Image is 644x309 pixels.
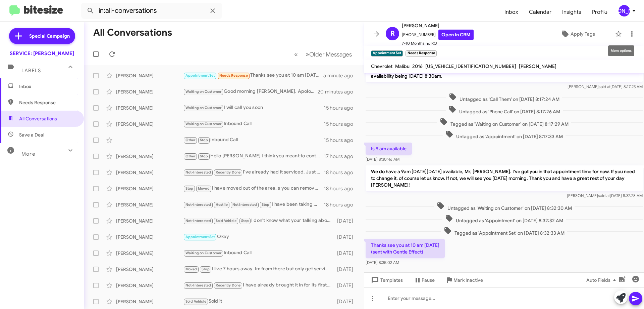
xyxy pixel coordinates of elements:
div: I have been taking my car elsewhere due to being unhappy with the service the past two times I ha... [183,201,324,208]
h1: All Conversations [93,27,172,38]
span: Inbox [19,83,76,90]
span: Recently Done [216,283,241,287]
div: 17 hours ago [324,153,359,160]
span: Stop [262,202,270,207]
button: Mark Inactive [440,274,488,286]
span: Not-Interested [185,283,211,287]
span: [PERSON_NAME] [519,63,556,69]
span: « [294,50,298,59]
div: 20 minutes ago [318,88,359,95]
span: Waiting on Customer [185,122,222,126]
div: Hello [PERSON_NAME] I think you meant to contact my dad [PERSON_NAME]. He's the person that usual... [183,152,324,160]
span: [DATE] 8:30:46 AM [366,157,399,162]
button: Previous [290,47,302,61]
div: [PERSON_NAME] [116,153,183,160]
span: 7-10 Months no RO [402,40,474,47]
div: [PERSON_NAME] [116,201,183,208]
div: Inbound Call [183,136,324,144]
div: [DATE] [334,298,359,305]
div: [PERSON_NAME] [619,5,630,16]
input: Search [81,3,222,19]
span: R [390,28,395,39]
div: Sold it [183,298,334,305]
span: Labels [21,68,41,74]
span: Needs Response [219,73,248,78]
span: Tagged as 'Appointment Set' on [DATE] 8:32:33 AM [441,227,567,236]
p: Is 9 am available [366,143,412,155]
span: Untagged as 'Appointment' on [DATE] 8:17:33 AM [443,130,566,140]
span: [PERSON_NAME] [DATE] 8:17:23 AM [568,84,643,89]
div: 15 hours ago [324,137,359,144]
span: Apply Tags [571,28,595,40]
span: Auto Fields [586,274,619,286]
div: [PERSON_NAME] [116,72,183,79]
div: [PERSON_NAME] [116,218,183,224]
span: Templates [370,274,403,286]
div: [DATE] [334,218,359,224]
div: 15 hours ago [324,121,359,127]
div: 15 hours ago [324,105,359,111]
div: Good morning [PERSON_NAME]. Apologizes on the delayed response; I was out on a personal day [DATE... [183,88,318,95]
div: [PERSON_NAME] [116,298,183,305]
span: More [21,151,35,157]
span: Tagged as 'Waiting on Customer' on [DATE] 8:17:29 AM [437,118,571,127]
span: » [306,50,309,59]
span: Untagged as 'Appointment' on [DATE] 8:32:32 AM [442,214,566,224]
span: Untagged as 'Waiting on Customer' on [DATE] 8:32:30 AM [434,202,575,211]
span: All Conversations [19,115,57,122]
div: I've already had it serviced. Just didn't have time to drive to y'all in [GEOGRAPHIC_DATA]. [183,168,324,176]
span: Stop [200,138,208,142]
div: I will call you soon [183,104,324,112]
span: Inbox [499,2,524,22]
span: Save a Deal [19,131,44,138]
div: [PERSON_NAME] [116,250,183,257]
span: Other [185,138,196,142]
span: Waiting on Customer [185,89,222,94]
div: SERVICE: [PERSON_NAME] [10,50,74,57]
div: 18 hours ago [324,169,359,176]
div: I have already brought it in for its first service a couple months back. Thanks [183,281,334,289]
span: Hostile [216,202,228,207]
span: [PHONE_NUMBER] [402,30,474,40]
span: Moved [185,267,197,271]
span: said at [599,84,610,89]
p: We do have a 9am [DATE][DATE] available, Mr, [PERSON_NAME]. I've got you in that appointment time... [366,165,643,191]
div: [PERSON_NAME] [116,105,183,111]
div: Inbound Call [183,120,324,128]
div: Inbound Call [183,249,334,257]
button: Next [302,47,356,61]
span: Other [185,154,196,158]
span: Malibu [395,63,410,69]
span: [PERSON_NAME] [402,22,474,30]
p: Thanks see you at 10 am [DATE] (sent with Gentle Effect) [366,239,445,258]
a: Calendar [524,2,557,22]
span: Waiting on Customer [185,251,222,255]
button: Auto Fields [581,274,624,286]
span: Needs Response [19,99,76,106]
span: Stop [185,186,194,191]
span: Stop [200,154,208,158]
span: Sold Vehicle [216,219,236,223]
span: said at [598,193,610,198]
small: Appointment Set [371,50,403,56]
small: Needs Response [406,50,436,56]
span: Profile [587,2,613,22]
span: 2016 [412,63,423,69]
a: Insights [557,2,587,22]
div: [PERSON_NAME] [116,266,183,273]
button: Templates [364,274,408,286]
span: Stop [202,267,210,271]
span: Moved [198,186,210,191]
div: Okay [183,233,334,241]
span: Pause [422,274,435,286]
span: Waiting on Customer [185,106,222,110]
button: [PERSON_NAME] [613,5,637,16]
div: 18 hours ago [324,201,359,208]
div: [DATE] [334,282,359,289]
div: I don't know what your talking about? I didn't buy a vehicle there but I had a recall 🤔. That stu... [183,217,334,225]
nav: Page navigation example [290,47,356,61]
span: [DATE] 8:35:02 AM [366,260,399,265]
div: [PERSON_NAME] [116,234,183,240]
